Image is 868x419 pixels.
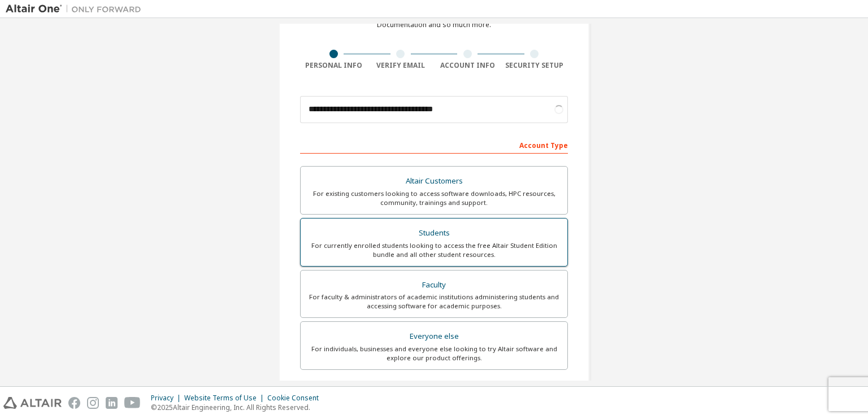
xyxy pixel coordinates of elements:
[307,293,561,311] div: For faculty & administrators of academic institutions administering students and accessing softwa...
[106,397,118,409] img: linkedin.svg
[307,277,561,293] div: Faculty
[87,397,99,409] img: instagram.svg
[300,136,568,154] div: Account Type
[434,61,501,70] div: Account Info
[501,61,568,70] div: Security Setup
[307,225,561,241] div: Students
[307,173,561,189] div: Altair Customers
[300,61,367,70] div: Personal Info
[367,61,435,70] div: Verify Email
[68,397,80,409] img: facebook.svg
[307,189,561,207] div: For existing customers looking to access software downloads, HPC resources, community, trainings ...
[151,403,325,412] p: © 2025 Altair Engineering, Inc. All Rights Reserved.
[307,241,561,259] div: For currently enrolled students looking to access the free Altair Student Edition bundle and all ...
[124,397,141,409] img: youtube.svg
[6,3,147,15] img: Altair One
[307,329,561,344] div: Everyone else
[267,394,325,403] div: Cookie Consent
[3,397,62,409] img: altair_logo.svg
[151,394,184,403] div: Privacy
[184,394,267,403] div: Website Terms of Use
[307,344,561,363] div: For individuals, businesses and everyone else looking to try Altair software and explore our prod...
